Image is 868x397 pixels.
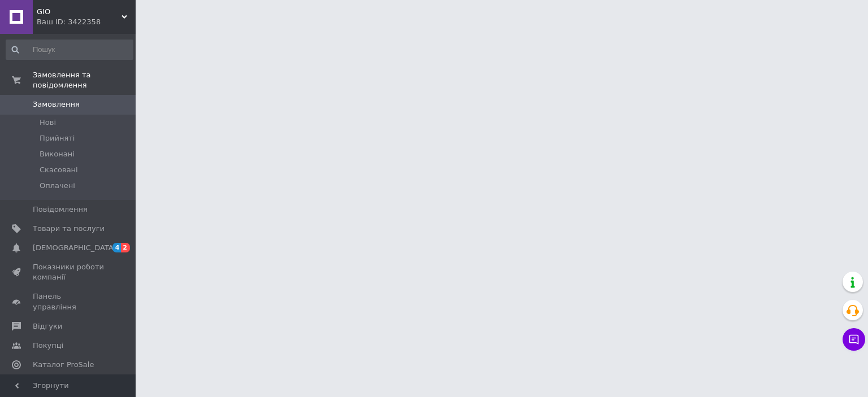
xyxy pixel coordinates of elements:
span: Замовлення та повідомлення [33,70,136,90]
div: Ваш ID: 3422358 [37,17,136,27]
span: Товари та послуги [33,224,105,234]
span: 2 [121,243,130,252]
span: Прийняті [40,133,75,143]
button: Чат з покупцем [843,328,865,351]
span: Панель управління [33,291,105,312]
span: Каталог ProSale [33,360,94,370]
span: Скасовані [40,165,78,175]
span: Нові [40,117,56,128]
span: Виконані [40,149,75,159]
span: [DEMOGRAPHIC_DATA] [33,243,116,253]
span: Покупці [33,341,63,351]
span: Відгуки [33,321,62,331]
span: Показники роботи компанії [33,262,105,282]
input: Пошук [6,40,133,60]
span: 4 [112,243,121,252]
span: GIO [37,7,121,17]
span: Замовлення [33,99,80,110]
span: Оплачені [40,181,75,191]
span: Повідомлення [33,204,88,215]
